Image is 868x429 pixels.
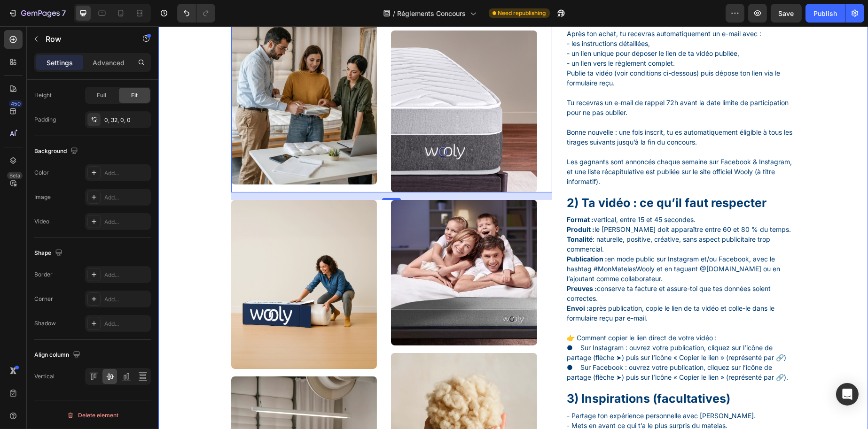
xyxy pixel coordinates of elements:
[34,193,51,201] div: Image
[158,26,868,429] iframe: Design area
[47,58,73,68] p: Settings
[398,8,466,18] span: Réglements Concours
[7,172,23,179] div: Beta
[67,410,118,421] div: Delete element
[104,218,149,226] div: Add...
[104,271,149,279] div: Add...
[779,9,794,17] span: Save
[34,295,53,303] div: Corner
[62,8,66,19] p: 7
[34,319,56,328] div: Shadow
[393,8,396,18] span: /
[409,229,449,237] strong: Publication :
[836,383,859,406] div: Open Intercom Messenger
[131,91,138,100] span: Fit
[498,9,546,17] span: Need republishing
[104,320,149,328] div: Add...
[97,91,106,100] span: Full
[805,4,845,23] button: Publish
[93,58,125,68] p: Advanced
[34,247,64,260] div: Shape
[34,91,52,100] div: Height
[34,217,49,226] div: Video
[408,168,637,185] h1: 2) Ta vidéo : ce qu’il faut respecter
[34,145,80,158] div: Background
[409,42,636,61] p: Publie ta vidéo (voir conditions ci-dessous) puis dépose ton lien via le formulaire reçu.
[409,306,636,336] p: 👉 Comment copier le lien direct de votre vidéo : ● Sur Instagram : ouvrez votre publication, cliq...
[34,270,53,279] div: Border
[409,209,435,217] strong: Tonalité
[233,174,378,319] img: La marque Wooly Bedding tire son origine d'un mouton irlandais.
[34,372,55,381] div: Vertical
[73,174,219,343] img: Wooly Bedding offre une qualité supérieure dans tous les modèles de matelas.
[409,91,636,121] p: Bonne nouvelle : une fois inscrit, tu es automatiquement éligible à tous les tirages suivants jus...
[9,100,23,107] div: 450
[409,188,636,297] p: vertical, entre 15 et 45 secondes. le [PERSON_NAME] doit apparaître entre 60 et 80 % du temps. : ...
[104,169,149,177] div: Add...
[34,115,56,124] div: Padding
[409,61,636,91] p: Tu recevras un e-mail de rappel 72h avant la date limite de participation pour ne pas oublier.
[409,189,436,197] strong: Format :
[104,116,149,124] div: 0, 32, 0, 0
[34,408,151,423] button: Delete element
[34,169,49,177] div: Color
[409,2,636,42] p: Après ton achat, tu recevras automatiquement un e-mail avec : - les instructions détaillées, - un...
[46,33,125,45] p: Row
[408,364,637,381] h1: 3) Inspirations (facultatives)
[104,295,149,304] div: Add...
[233,4,378,166] img: Douceur et confort de la literie Wooly grâce aux fibres de laine naturelles
[771,4,802,23] button: Save
[409,278,431,286] strong: Envoi :
[409,258,439,266] strong: Preuves :
[409,336,636,356] p: ● Sur Facebook : ouvrez votre publication, cliquez sur l’icône de partage (flèche ➤) puis sur l’i...
[104,193,149,202] div: Add...
[409,130,636,160] p: Les gagnants sont annoncés chaque semaine sur Facebook & Instagram, et une liste récapitulative e...
[409,384,636,424] p: - Partage ton expérience personnelle avec [PERSON_NAME]. - Mets en avant ce qui t’a le plus surpr...
[813,8,837,18] div: Publish
[4,4,70,23] button: 7
[409,199,437,207] strong: Produit :
[34,349,82,361] div: Align column
[177,4,215,23] div: Undo/Redo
